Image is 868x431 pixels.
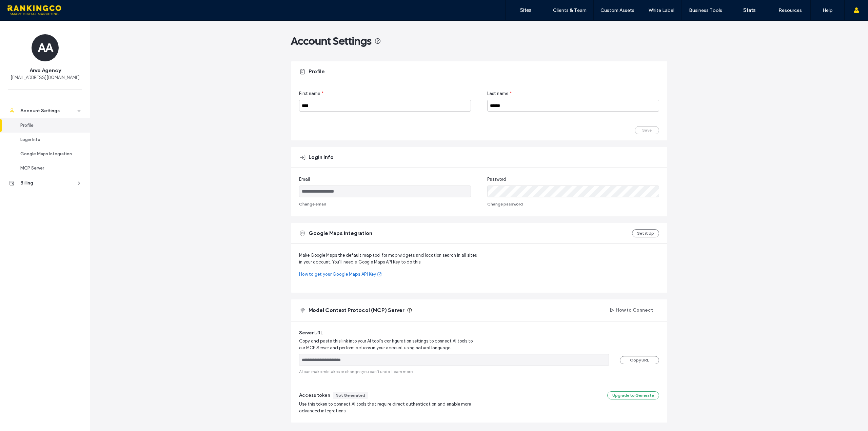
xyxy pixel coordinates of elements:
[778,7,802,13] label: Resources
[299,338,478,351] span: Copy and paste this link into your AI tool’s configuration settings to connect AI tools to our MC...
[299,176,310,183] span: Email
[520,7,532,13] label: Sites
[309,307,404,314] span: Model Context Protocol (MCP) Server
[20,151,76,157] div: Google Maps Integration
[299,200,326,208] button: Change email
[309,154,334,161] span: Login Info
[553,7,587,13] label: Clients & Team
[299,369,659,375] span: AI can make mistakes or changes you can’t undo.
[487,90,508,97] span: Last name
[309,230,372,237] span: Google Maps integration
[299,330,323,336] span: Server URL
[487,200,523,208] button: Change password
[299,392,330,399] span: Access token
[632,229,659,237] button: Set it Up
[299,100,471,112] input: First name
[309,68,325,75] span: Profile
[743,7,756,13] label: Stats
[689,7,722,13] label: Business Tools
[299,252,479,266] span: Make Google Maps the default map tool for map widgets and location search in all sites in your ac...
[299,401,478,414] span: Use this token to connect AI tools that require direct authentication and enable more advanced in...
[604,305,659,316] button: How to Connect
[11,74,80,81] span: [EMAIL_ADDRESS][DOMAIN_NAME]
[823,7,833,13] label: Help
[649,7,674,13] label: White Label
[291,34,372,48] span: Account Settings
[392,369,414,375] a: Learn more.
[600,7,634,13] label: Custom Assets
[487,185,659,197] input: Password
[29,67,61,74] span: Arvo Agency
[299,185,471,197] input: Email
[20,180,76,187] div: Billing
[620,356,659,364] button: Copy URL
[299,271,479,278] a: How to get your Google Maps API Key
[20,165,76,172] div: MCP Server
[336,392,365,398] div: Not Generated
[20,136,76,143] div: Login Info
[32,34,59,61] div: AA
[20,122,76,129] div: Profile
[299,90,320,97] span: First name
[20,107,76,114] div: Account Settings
[487,176,506,183] span: Password
[487,100,659,112] input: Last name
